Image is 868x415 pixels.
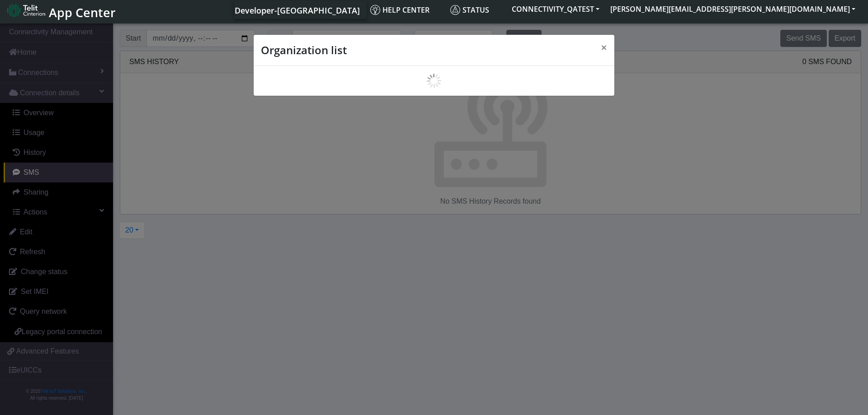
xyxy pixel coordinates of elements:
[506,1,605,17] button: CONNECTIVITY_QATEST
[601,40,607,55] span: ×
[234,1,359,19] a: Your current platform instance
[450,5,460,15] img: status.svg
[370,5,380,15] img: knowledge.svg
[447,1,506,19] a: Status
[7,3,45,18] img: logo-telit-cinterion-gw-new.png
[450,5,489,15] span: Status
[605,1,861,17] button: [PERSON_NAME][EMAIL_ADDRESS][PERSON_NAME][DOMAIN_NAME]
[427,74,441,88] img: loading.gif
[261,42,347,58] h4: Organization list
[367,1,447,19] a: Help center
[49,4,116,21] span: App Center
[235,5,360,16] span: Developer-[GEOGRAPHIC_DATA]
[370,5,429,15] span: Help center
[7,0,114,20] a: App Center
